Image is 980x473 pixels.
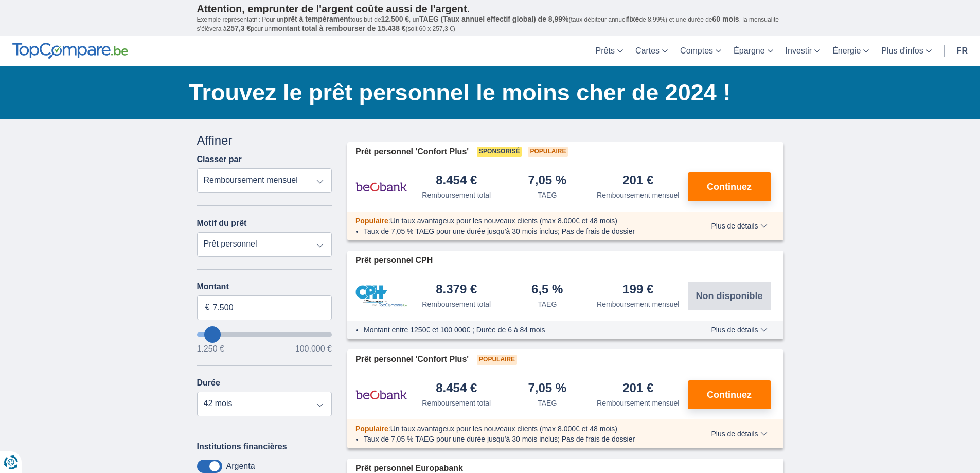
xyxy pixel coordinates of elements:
[390,217,617,225] span: Un taux avantageux pour les nouveaux clients (max 8.000€ et 48 mois)
[597,398,679,408] div: Remboursement mensuel
[272,24,406,32] span: montant total à rembourser de 15.438 €
[627,15,639,23] span: fixe
[381,15,409,23] span: 12.500 €
[707,182,752,191] span: Continuez
[951,36,974,66] a: fr
[197,155,242,164] label: Classer par
[712,15,739,23] span: 60 mois
[688,282,771,310] button: Non disponible
[197,219,247,228] label: Motif du prêt
[419,15,568,23] span: TAEG (Taux annuel effectif global) de 8,99%
[197,15,783,33] p: Exemple représentatif : Pour un tous but de , un (taux débiteur annuel de 8,99%) et une durée de ...
[528,382,566,396] div: 7,05 %
[528,174,566,188] div: 7,05 %
[355,146,469,158] span: Prêt personnel 'Confort Plus'
[355,217,388,225] span: Populaire
[295,345,332,353] span: 100.000 €
[355,425,388,433] span: Populaire
[197,282,332,291] label: Montant
[711,326,767,334] span: Plus de détails
[355,174,407,200] img: pret personnel Beobank
[436,174,477,188] div: 8.454 €
[355,382,407,408] img: pret personnel Beobank
[197,132,332,149] div: Affiner
[355,255,433,267] span: Prêt personnel CPH
[227,24,251,32] span: 257,3 €
[226,462,255,471] label: Argenta
[590,36,629,66] a: Prêts
[283,15,350,23] span: prêt à tempérament
[364,226,681,236] li: Taux de 7,05 % TAEG pour une durée jusqu’à 30 mois inclus; Pas de frais de dossier
[629,36,674,66] a: Cartes
[422,398,491,408] div: Remboursement total
[189,77,783,109] h1: Trouvez le prêt personnel le moins cher de 2024 !
[703,326,775,334] button: Plus de détails
[528,147,568,157] span: Populaire
[696,291,763,301] span: Non disponible
[538,190,557,200] div: TAEG
[364,434,681,444] li: Taux de 7,05 % TAEG pour une durée jusqu’à 30 mois inclus; Pas de frais de dossier
[688,380,771,409] button: Continuez
[707,390,752,399] span: Continuez
[355,354,469,365] span: Prêt personnel 'Confort Plus'
[390,425,617,433] span: Un taux avantageux pour les nouveaux clients (max 8.000€ et 48 mois)
[779,36,827,66] a: Investir
[622,174,653,188] div: 201 €
[364,325,681,335] li: Montant entre 1250€ et 100 000€ ; Durée de 6 à 84 mois
[12,43,128,59] img: TopCompare
[197,345,224,353] span: 1.250 €
[197,3,783,15] p: Attention, emprunter de l'argent coûte aussi de l'argent.
[197,378,220,388] label: Durée
[531,283,563,297] div: 6,5 %
[875,36,937,66] a: Plus d'infos
[711,430,767,437] span: Plus de détails
[711,222,767,230] span: Plus de détails
[597,190,679,200] div: Remboursement mensuel
[538,299,557,309] div: TAEG
[703,222,775,230] button: Plus de détails
[477,355,517,365] span: Populaire
[355,285,407,307] img: pret personnel CPH Banque
[347,424,689,434] div: :
[622,382,653,396] div: 201 €
[197,332,332,337] input: wantToBorrow
[436,382,477,396] div: 8.454 €
[826,36,875,66] a: Énergie
[347,216,689,226] div: :
[597,299,679,309] div: Remboursement mensuel
[197,442,287,451] label: Institutions financières
[674,36,727,66] a: Comptes
[422,190,491,200] div: Remboursement total
[538,398,557,408] div: TAEG
[703,430,775,438] button: Plus de détails
[477,147,522,157] span: Sponsorisé
[436,283,477,297] div: 8.379 €
[688,172,771,201] button: Continuez
[422,299,491,309] div: Remboursement total
[622,283,653,297] div: 199 €
[727,36,779,66] a: Épargne
[205,302,210,313] span: €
